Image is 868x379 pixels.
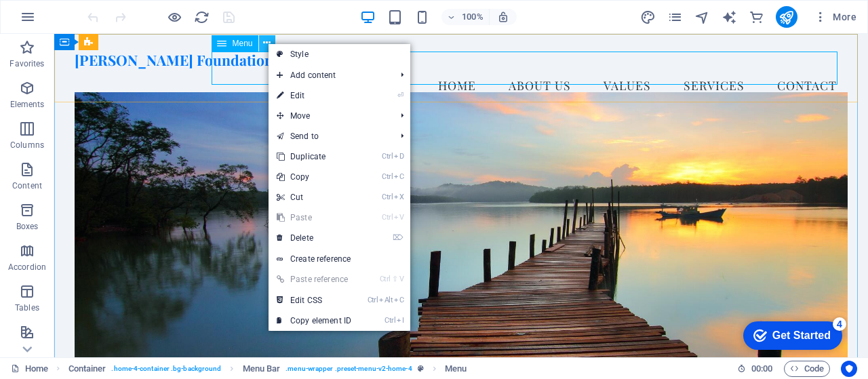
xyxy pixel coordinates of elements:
[397,316,403,325] i: I
[382,152,393,161] i: Ctrl
[462,9,484,25] h6: 100%
[269,167,359,187] a: CtrlCCopy
[399,275,403,283] i: V
[269,85,359,106] a: ⏎Edit
[37,15,95,27] div: Get Started
[667,9,683,25] i: Pages (Ctrl+Alt+S)
[749,9,765,25] button: commerce
[269,311,359,331] a: CtrlICopy element ID
[10,140,44,151] p: Columns
[10,99,45,110] p: Elements
[751,361,772,377] span: 00 00
[380,275,391,283] i: Ctrl
[269,290,359,311] a: CtrlAltCEdit CSS
[68,361,467,377] nav: breadcrumb
[841,361,857,377] button: Usercentrics
[379,296,393,304] i: Alt
[393,233,403,242] i: ⌦
[394,296,403,304] i: C
[269,126,390,146] a: Send to
[808,6,862,28] button: More
[15,302,39,313] p: Tables
[269,106,390,126] span: Move
[445,361,467,377] span: Click to select. Double-click to edit
[269,146,359,167] a: CtrlDDuplicate
[243,361,281,377] span: Click to select. Double-click to edit
[269,187,359,207] a: CtrlXCut
[382,193,393,201] i: Ctrl
[776,6,797,28] button: publish
[368,296,378,304] i: Ctrl
[166,9,182,25] button: Click here to leave preview mode and continue editing
[814,10,856,24] span: More
[269,65,390,85] span: Add content
[97,3,111,16] div: 4
[441,9,490,25] button: 100%
[694,9,711,25] button: navigator
[193,9,210,25] button: reload
[667,9,684,25] button: pages
[269,228,359,248] a: ⌦Delete
[418,365,424,372] i: This element is a customizable preset
[269,249,410,269] a: Create reference
[232,39,252,47] span: Menu
[394,152,403,161] i: D
[737,361,773,377] h6: Session time
[269,269,359,290] a: Ctrl⇧VPaste reference
[640,9,656,25] button: design
[761,363,763,374] span: :
[778,9,794,25] i: Publish
[12,180,42,191] p: Content
[16,221,39,232] p: Boxes
[285,361,412,377] span: . menu-wrapper .preset-menu-v2-home-4
[497,11,509,23] i: On resize automatically adjust zoom level to fit chosen device.
[384,316,395,325] i: Ctrl
[11,361,48,377] a: Click to cancel selection. Double-click to open Pages
[394,213,403,222] i: V
[722,9,737,25] i: AI Writer
[7,7,106,35] div: Get Started 4 items remaining, 20% complete
[382,213,393,222] i: Ctrl
[269,44,410,64] a: Style
[397,91,403,100] i: ⏎
[784,361,830,377] button: Code
[194,9,210,25] i: Reload page
[790,361,824,377] span: Code
[54,34,868,357] iframe: To enrich screen reader interactions, please activate Accessibility in Grammarly extension settings
[640,9,656,25] i: Design (Ctrl+Alt+Y)
[749,9,764,25] i: Commerce
[9,58,44,69] p: Favorites
[694,9,710,25] i: Navigator
[111,361,221,377] span: . home-4-container .bg-background
[722,9,738,25] button: text_generator
[394,193,403,201] i: X
[394,172,403,181] i: C
[392,275,398,283] i: ⇧
[68,361,106,377] span: Click to select. Double-click to edit
[382,172,393,181] i: Ctrl
[269,207,359,228] a: CtrlVPaste
[8,262,46,273] p: Accordion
